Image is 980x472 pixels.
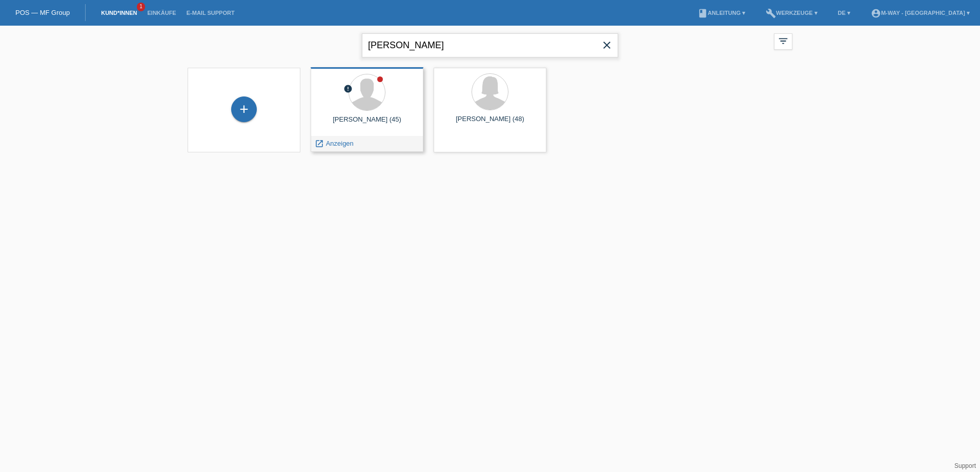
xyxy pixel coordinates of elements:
[319,115,415,132] div: [PERSON_NAME] (45)
[698,8,708,18] i: book
[343,84,353,95] div: Zurückgewiesen
[778,35,789,47] i: filter_list
[326,140,354,147] span: Anzeigen
[692,10,750,16] a: bookAnleitung ▾
[761,10,823,16] a: buildWerkzeuge ▾
[232,101,256,118] div: Kund*in hinzufügen
[866,10,975,16] a: account_circlem-way - [GEOGRAPHIC_DATA] ▾
[871,8,881,18] i: account_circle
[833,10,855,16] a: DE ▾
[96,10,142,16] a: Kund*innen
[343,84,353,93] i: error
[315,140,354,147] a: launch Anzeigen
[954,462,976,469] a: Support
[142,10,181,16] a: Einkäufe
[442,115,538,131] div: [PERSON_NAME] (48)
[137,3,145,11] span: 1
[766,8,776,18] i: build
[181,10,240,16] a: E-Mail Support
[362,33,618,57] input: Suche...
[15,9,70,16] a: POS — MF Group
[315,139,324,148] i: launch
[601,39,613,51] i: close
